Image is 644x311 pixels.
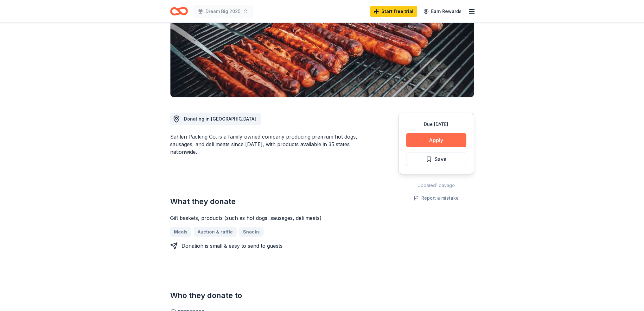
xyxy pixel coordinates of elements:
span: Donating in [GEOGRAPHIC_DATA] [184,116,256,121]
h2: What they donate [170,196,368,207]
a: Auction & raffle [194,227,237,237]
button: Report a mistake [414,194,459,202]
div: Donation is small & easy to send to guests [182,242,283,250]
a: Snacks [239,227,264,237]
a: Earn Rewards [420,6,465,17]
a: Home [170,4,188,19]
button: Dream Big 2025 [193,5,253,18]
a: Start free trial [370,6,417,17]
button: Save [406,152,466,166]
span: Save [435,155,447,163]
div: Due [DATE] [406,121,466,128]
a: Meals [170,227,191,237]
span: Dream Big 2025 [206,8,240,15]
h2: Who they donate to [170,290,368,301]
div: Sahlen Packing Co. is a family-owned company producing premium hot dogs, sausages, and deli meats... [170,133,368,156]
button: Apply [406,133,466,147]
div: Gift baskets, products (such as hot dogs, sausages, deli meats) [170,214,368,222]
div: Updated 1 day ago [398,182,474,189]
